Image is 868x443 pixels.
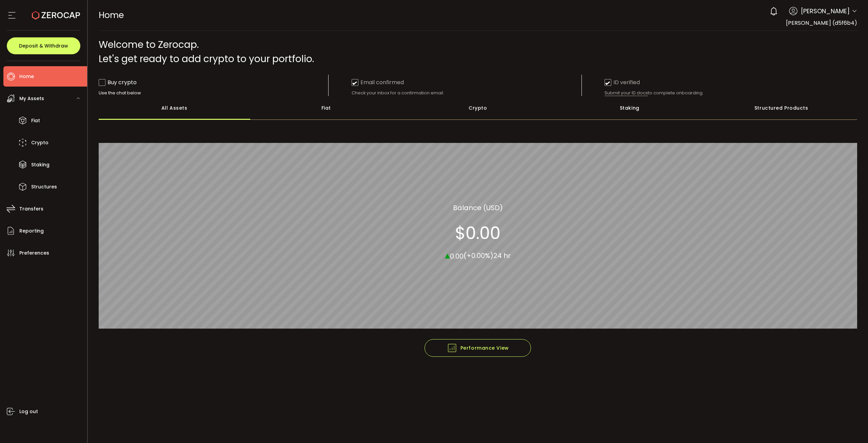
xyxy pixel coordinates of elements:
span: Log out [19,407,38,417]
span: Fiat [31,116,40,126]
span: (+0.00%) [463,251,493,260]
span: [PERSON_NAME] (d5f6b4) [786,19,857,27]
div: Welcome to Zerocap. Let's get ready to add crypto to your portfolio. [99,38,857,66]
span: Crypto [31,138,48,148]
span: Reporting [19,226,44,236]
div: Structured Products [706,96,857,120]
section: Balance (USD) [453,202,503,213]
span: Structures [31,182,57,192]
div: Check your inbox for a confirmation email. [352,90,581,96]
section: $0.00 [455,223,500,243]
div: Crypto [402,96,554,120]
span: 0.00 [450,251,463,261]
span: ▴ [445,247,450,262]
span: Transfers [19,204,43,214]
span: [PERSON_NAME] [801,6,850,16]
div: Staking [554,96,706,120]
span: Home [19,72,34,81]
button: Deposit & Withdraw [7,37,80,54]
span: Deposit & Withdraw [19,43,68,48]
div: Use the chat below [99,90,329,96]
div: Email confirmed [352,78,404,87]
div: Fiat [250,96,402,120]
span: My Assets [19,94,44,104]
span: Submit your ID docs [605,90,648,96]
button: Performance View [425,339,531,357]
span: 24 hr [493,251,511,260]
div: All Assets [99,96,251,120]
span: Preferences [19,248,49,258]
span: Staking [31,160,50,170]
div: ID verified [605,78,640,87]
span: Home [99,9,124,21]
span: Performance View [447,343,509,353]
iframe: Chat Widget [789,370,868,443]
div: to complete onboarding. [605,90,834,96]
div: Buy crypto [99,78,137,87]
